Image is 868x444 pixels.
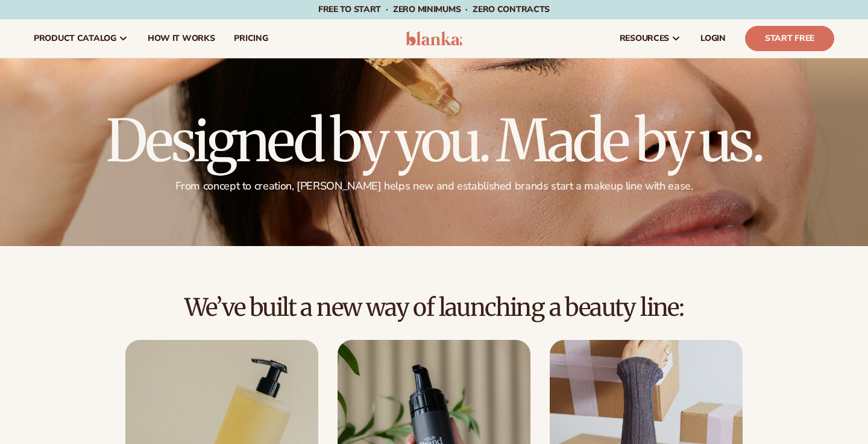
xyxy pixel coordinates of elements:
span: pricing [234,34,268,43]
span: resources [620,34,669,43]
a: pricing [224,19,277,58]
span: LOGIN [700,34,726,43]
h1: Designed by you. Made by us. [34,112,834,170]
p: From concept to creation, [PERSON_NAME] helps new and established brands start a makeup line with... [34,179,834,193]
span: Free to start · ZERO minimums · ZERO contracts [318,4,550,15]
span: product catalog [34,34,116,43]
h2: We’ve built a new way of launching a beauty line: [34,294,834,321]
a: resources [610,19,691,58]
a: Start Free [745,26,834,51]
img: logo [406,31,463,46]
a: product catalog [24,19,138,58]
span: How It Works [148,34,215,43]
a: How It Works [138,19,225,58]
a: LOGIN [691,19,735,58]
